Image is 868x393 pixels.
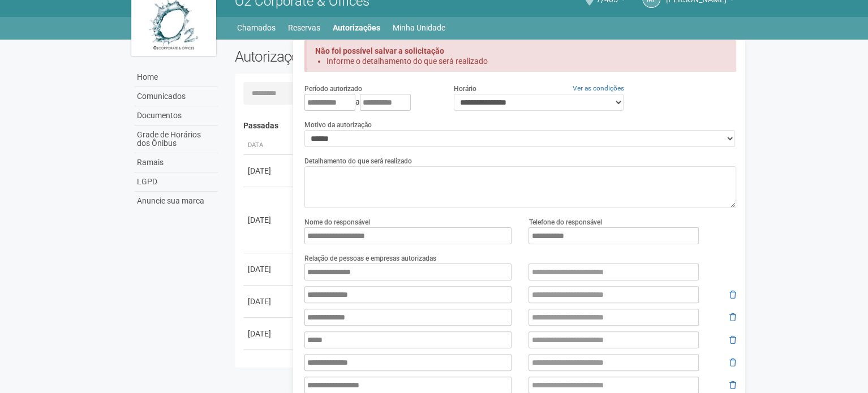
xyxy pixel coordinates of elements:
[304,217,370,227] label: Nome do responsável
[326,56,716,66] li: Informe o detalhamento do que será realizado
[454,84,476,94] label: Horário
[729,381,736,389] i: Remover
[315,46,444,55] strong: Não foi possível salvar a solicitação
[304,156,412,166] label: Detalhamento do que será realizado
[333,20,380,36] a: Autorizações
[134,192,218,210] a: Anuncie sua marca
[729,313,736,321] i: Remover
[393,20,445,36] a: Minha Unidade
[235,48,477,65] h2: Autorizações
[304,84,362,94] label: Período autorizado
[729,291,736,299] i: Remover
[134,106,218,126] a: Documentos
[243,136,294,155] th: Data
[248,264,290,275] div: [DATE]
[304,253,436,264] label: Relação de pessoas e empresas autorizadas
[248,296,290,307] div: [DATE]
[528,217,601,227] label: Telefone do responsável
[237,20,276,36] a: Chamados
[729,336,736,344] i: Remover
[243,122,728,130] h4: Passadas
[304,120,372,130] label: Motivo da autorização
[134,126,218,153] a: Grade de Horários dos Ônibus
[134,153,218,172] a: Ramais
[134,68,218,87] a: Home
[134,87,218,106] a: Comunicados
[288,20,320,36] a: Reservas
[304,94,437,111] div: a
[573,84,624,92] a: Ver as condições
[248,328,290,339] div: [DATE]
[134,172,218,192] a: LGPD
[248,214,290,226] div: [DATE]
[729,359,736,366] i: Remover
[248,165,290,176] div: [DATE]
